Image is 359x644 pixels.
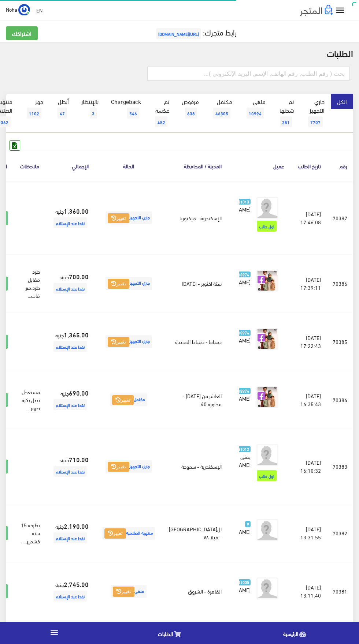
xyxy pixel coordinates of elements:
span: نقدا عند الإستلام [53,283,87,294]
span: الطلبات [158,629,173,638]
span: 31005 [236,579,251,585]
a: ... Noha [6,4,30,15]
td: 70385 [327,312,353,371]
td: 70387 [327,181,353,255]
td: مستعجل يصل بكره ضرور... [14,371,46,429]
th: ملاحظات [14,151,46,181]
span: نقدا عند الإستلام [53,532,87,543]
button: تغيير [108,462,129,472]
span: نقدا عند الإستلام [53,466,87,477]
td: ال[GEOGRAPHIC_DATA] - فيلا ٧٨ [163,504,227,562]
span: مكتمل [110,393,147,406]
td: جنيه [46,429,95,504]
a: جهز1102 [19,94,49,124]
td: 70386 [327,254,353,312]
td: [DATE] 13:11:40 [290,562,327,621]
span: 31013 [236,199,251,205]
input: بحث ( رقم الطلب, رقم الهاتف, الإسم, البريد اﻹلكتروني )... [147,67,349,80]
span: الرئيسية [283,629,298,638]
span: 10994 [247,108,264,119]
th: المدينة / المحافظة [163,151,227,181]
td: العاشر من [DATE] - مجاورة 40 [163,371,227,429]
img: picture [256,270,278,292]
th: تاريخ الطلب [290,151,327,181]
a: 18974 [PERSON_NAME] [239,270,251,286]
td: 70383 [327,429,353,504]
strong: 700.00 [69,272,89,281]
span: 9 [245,521,251,527]
span: [URL][DOMAIN_NAME] [156,28,201,39]
td: طرد مقابل طرد.مع فات... [14,254,46,312]
td: جنيه [46,504,95,562]
span: 3 [90,108,97,119]
img: avatar.png [256,197,278,219]
button: تغيير [108,279,129,289]
span: 18974 [236,330,251,336]
a: جاري التجهيز7707 [300,94,331,132]
span: جاري التجهيز [106,335,152,348]
td: بطرحه 15 سنه كشمير.... [14,504,46,562]
span: 18974 [236,272,251,278]
span: منتهية الصلاحية [102,527,155,540]
th: عميل [227,151,290,181]
img: avatar.png [256,577,278,599]
td: [DATE] 16:35:43 [290,371,327,429]
i:  [335,5,345,16]
a: الكل [331,94,353,109]
span: نقدا عند الإستلام [53,399,87,410]
span: نقدا عند الإستلام [53,217,87,228]
td: جنيه [46,371,95,429]
a: مرفوض638 [175,94,205,124]
span: 638 [185,108,197,119]
td: [DATE] 16:10:32 [290,429,327,504]
strong: 710.00 [69,454,89,464]
a: 31012 يمنى [PERSON_NAME] [239,444,251,468]
td: القاهرة - الشروق [163,562,227,621]
a: Chargeback546 [105,94,147,124]
a: تم شحنها251 [272,94,300,132]
span: 546 [127,108,139,119]
span: 452 [155,116,167,127]
td: ستة اكتوبر - [DATE] [163,254,227,312]
a: اشتراكك [6,26,38,40]
td: 70384 [327,371,353,429]
a: 31005 [PERSON_NAME] [239,577,251,594]
td: الإسكندرية - فيكتوريا [163,181,227,255]
strong: 2,745.00 [64,579,89,589]
strong: 2,190.00 [64,521,89,531]
span: نقدا عند الإستلام [53,591,87,602]
h2: الطلبات [6,48,353,58]
span: 47 [58,108,67,119]
span: 46305 [213,108,230,119]
a: 18974 [PERSON_NAME] [239,386,251,402]
span: 7707 [308,116,323,127]
td: 70381 [327,562,353,621]
span: 1102 [27,108,41,119]
img: avatar.png [256,519,278,541]
td: الإسكندرية - سموحة [163,429,227,504]
td: [DATE] 13:31:55 [290,504,327,562]
span: 18974 [236,388,251,394]
img: ... [18,4,30,16]
button: تغيير [112,395,134,405]
a: الرئيسية [234,624,359,642]
td: جنيه [46,181,95,255]
i:  [49,628,59,637]
a: بالإنتظار3 [75,94,105,124]
td: جنيه [46,254,95,312]
span: جاري التجهيز [106,460,152,473]
strong: 1,365.00 [64,330,89,339]
span: جاري التجهيز [106,277,152,290]
a: 18974 [PERSON_NAME] [239,328,251,344]
td: جنيه [46,562,95,621]
a: مكتمل46305 [205,94,238,124]
span: 31012 [236,446,251,452]
img: picture [256,328,278,350]
strong: 690.00 [69,388,89,397]
a: ملغي10994 [238,94,272,124]
u: EN [36,5,42,15]
td: 70382 [327,504,353,562]
a: أبطل47 [49,94,75,124]
button: تغيير [113,587,134,597]
button: تغيير [108,213,129,224]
